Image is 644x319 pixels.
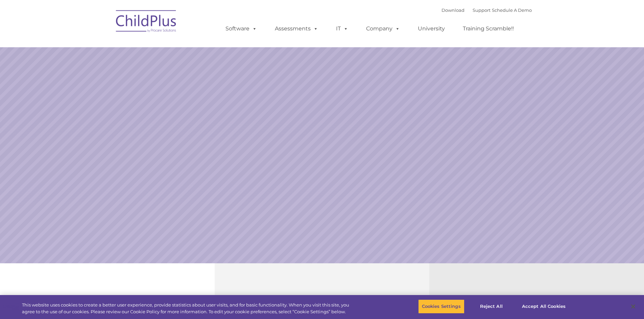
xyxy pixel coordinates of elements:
a: Assessments [268,22,325,35]
a: Schedule A Demo [492,7,532,13]
div: This website uses cookies to create a better user experience, provide statistics about user visit... [22,302,354,315]
button: Reject All [470,299,512,314]
a: Training Scramble!! [456,22,521,35]
font: | [442,7,532,13]
a: Company [359,22,407,35]
img: ChildPlus by Procare Solutions [113,5,180,39]
button: Close [626,299,641,314]
button: Accept All Cookies [518,299,569,314]
button: Cookies Settings [418,299,464,314]
a: IT [329,22,355,35]
a: Support [473,7,491,13]
a: Software [219,22,264,35]
a: Download [442,7,464,13]
a: University [411,22,452,35]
